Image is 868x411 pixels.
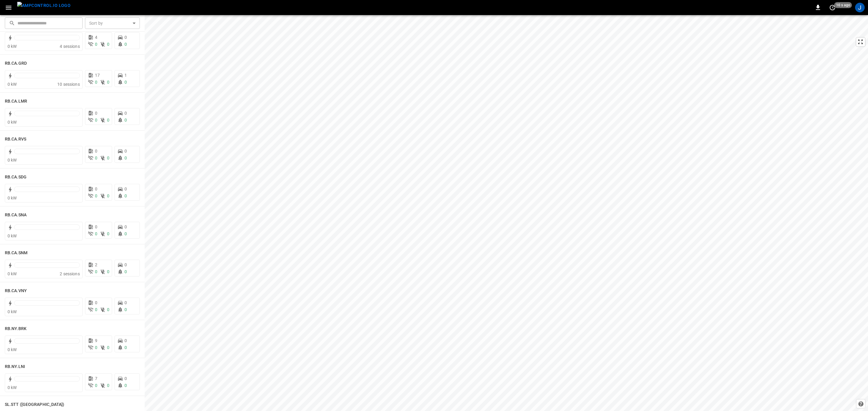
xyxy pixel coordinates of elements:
[5,136,26,143] h6: RB.CA.RVS
[107,231,109,236] span: 0
[124,376,127,381] span: 0
[107,156,109,160] span: 0
[124,383,127,388] span: 0
[124,42,127,47] span: 0
[124,118,127,122] span: 0
[107,42,109,47] span: 0
[834,2,852,8] span: 10 s ago
[8,196,17,200] span: 0 kW
[124,338,127,343] span: 0
[124,187,127,191] span: 0
[124,80,127,85] span: 0
[5,174,27,181] h6: RB.CA.SDG
[5,60,27,67] h6: RB.CA.GRD
[95,35,97,40] span: 4
[95,307,97,312] span: 0
[17,2,71,9] img: ampcontrol.io logo
[8,44,17,49] span: 0 kW
[107,269,109,274] span: 0
[124,156,127,160] span: 0
[107,193,109,198] span: 0
[57,82,80,87] span: 10 sessions
[124,35,127,40] span: 0
[95,149,97,153] span: 0
[95,187,97,191] span: 0
[95,224,97,229] span: 0
[855,3,865,12] div: profile-icon
[8,347,17,352] span: 0 kW
[95,376,97,381] span: 7
[8,120,17,125] span: 0 kW
[8,309,17,314] span: 0 kW
[95,111,97,116] span: 0
[124,111,127,116] span: 0
[124,269,127,274] span: 0
[124,193,127,198] span: 0
[124,231,127,236] span: 0
[5,401,64,408] h6: SL.STT (Statesville)
[8,158,17,162] span: 0 kW
[5,250,27,256] h6: RB.CA.SNM
[95,73,100,78] span: 17
[124,300,127,305] span: 0
[145,15,868,411] canvas: Map
[5,212,27,218] h6: RB.CA.SNA
[60,44,80,49] span: 4 sessions
[95,262,97,267] span: 2
[5,363,25,370] h6: RB.NY.LNI
[107,345,109,350] span: 0
[124,73,127,78] span: 1
[95,118,97,122] span: 0
[124,262,127,267] span: 0
[124,345,127,350] span: 0
[60,271,80,276] span: 2 sessions
[5,98,27,105] h6: RB.CA.LMR
[95,338,97,343] span: 9
[5,288,27,294] h6: RB.CA.VNY
[5,326,27,332] h6: RB.NY.BRK
[95,231,97,236] span: 0
[95,345,97,350] span: 0
[124,307,127,312] span: 0
[107,80,109,85] span: 0
[95,383,97,388] span: 0
[95,42,97,47] span: 0
[8,233,17,238] span: 0 kW
[107,383,109,388] span: 0
[95,269,97,274] span: 0
[107,118,109,122] span: 0
[95,193,97,198] span: 0
[828,3,837,12] button: set refresh interval
[95,156,97,160] span: 0
[124,149,127,153] span: 0
[95,80,97,85] span: 0
[8,385,17,390] span: 0 kW
[124,224,127,229] span: 0
[107,307,109,312] span: 0
[95,300,97,305] span: 0
[8,271,17,276] span: 0 kW
[8,82,17,87] span: 0 kW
